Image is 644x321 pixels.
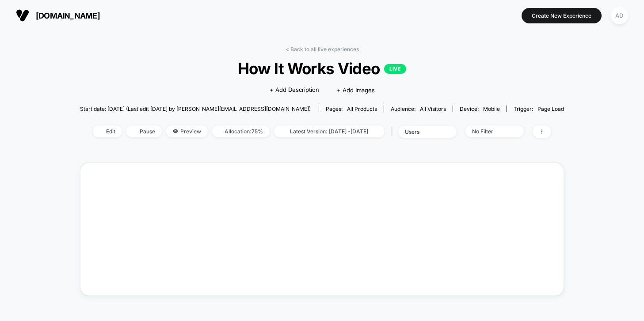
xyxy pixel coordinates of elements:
button: Create New Experience [522,8,602,23]
span: mobile [483,106,500,112]
span: Preview [166,125,208,137]
span: + Add Description [270,86,319,94]
div: AD [611,7,628,24]
span: Page Load [537,106,564,112]
span: Allocation: 75% [212,125,270,137]
span: | [389,125,398,138]
span: + Add Images [337,87,375,94]
button: AD [608,7,631,25]
img: Visually logo [16,9,29,22]
div: Pages: [326,106,377,112]
span: Pause [126,125,162,137]
span: Device: [453,106,507,112]
div: Audience: [391,106,446,112]
span: Latest Version: [DATE] - [DATE] [274,125,385,137]
div: No Filter [472,128,507,135]
div: users [405,128,440,135]
div: Trigger: [514,106,564,112]
span: all products [347,106,377,112]
span: Start date: [DATE] (Last edit [DATE] by [PERSON_NAME][EMAIL_ADDRESS][DOMAIN_NAME]) [80,106,311,112]
span: Edit [93,125,122,137]
a: < Back to all live experiences [286,46,359,53]
span: [DOMAIN_NAME] [36,11,100,20]
span: How It Works Video [104,59,540,78]
button: [DOMAIN_NAME] [13,8,103,23]
span: All Visitors [420,106,446,112]
p: LIVE [384,64,406,74]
